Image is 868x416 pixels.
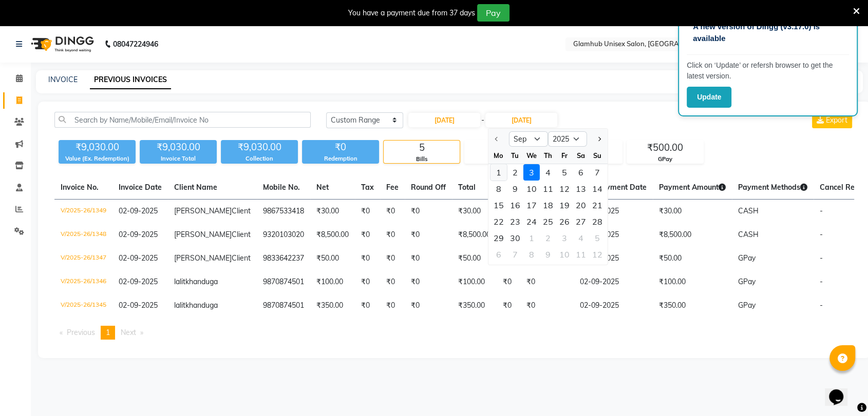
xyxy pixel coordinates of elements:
[523,246,540,263] div: Wednesday, October 8, 2025
[507,230,523,246] div: Tuesday, September 30, 2025
[263,183,300,192] span: Mobile No.
[490,213,507,230] div: Monday, September 22, 2025
[580,183,647,192] span: Last Payment Date
[90,71,171,89] a: PREVIOUS INVOICES
[820,301,823,310] span: -
[595,131,603,147] button: Next month
[574,200,653,224] td: 02-09-2025
[355,270,380,294] td: ₹0
[589,197,606,213] div: 21
[411,183,446,192] span: Round Off
[589,213,606,230] div: Sunday, September 28, 2025
[523,213,540,230] div: Wednesday, September 24, 2025
[232,206,251,215] span: Client
[540,246,556,263] div: Thursday, October 9, 2025
[556,164,573,181] div: Friday, September 5, 2025
[490,246,507,263] div: Monday, October 6, 2025
[302,154,379,163] div: Redemption
[693,21,843,44] p: A new version of Dingg (v3.17.0) is available
[556,213,573,230] div: 26
[820,230,823,239] span: -
[738,230,759,239] span: CASH
[523,181,540,197] div: 10
[405,294,452,318] td: ₹0
[520,294,574,318] td: ₹0
[490,164,507,181] div: Monday, September 1, 2025
[523,246,540,263] div: 8
[523,164,540,181] div: Wednesday, September 3, 2025
[523,147,540,164] div: We
[573,230,589,246] div: Saturday, October 4, 2025
[465,155,541,164] div: Cancelled
[174,301,185,310] span: lalit
[481,115,484,126] span: -
[355,294,380,318] td: ₹0
[573,246,589,263] div: 11
[458,183,476,192] span: Total
[490,197,507,213] div: Monday, September 15, 2025
[140,154,217,163] div: Invoice Total
[523,181,540,197] div: Wednesday, September 10, 2025
[380,200,405,224] td: ₹0
[380,223,405,247] td: ₹0
[574,223,653,247] td: 02-09-2025
[302,140,379,154] div: ₹0
[540,197,556,213] div: Thursday, September 18, 2025
[490,230,507,246] div: Monday, September 29, 2025
[653,247,732,270] td: ₹50.00
[485,113,557,127] input: End Date
[738,183,807,192] span: Payment Methods
[384,155,460,164] div: Bills
[573,246,589,263] div: Saturday, October 11, 2025
[174,206,232,215] span: [PERSON_NAME]
[54,294,112,318] td: V/2025-26/1345
[106,328,110,337] span: 1
[556,230,573,246] div: Friday, October 3, 2025
[556,197,573,213] div: Friday, September 19, 2025
[523,230,540,246] div: Wednesday, October 1, 2025
[405,247,452,270] td: ₹0
[185,301,218,310] span: khanduga
[738,301,756,310] span: GPay
[556,246,573,263] div: 10
[589,246,606,263] div: Sunday, October 12, 2025
[589,213,606,230] div: 28
[452,247,497,270] td: ₹50.00
[497,294,520,318] td: ₹0
[452,223,497,247] td: ₹8,500.00
[384,141,460,155] div: 5
[386,183,399,192] span: Fee
[573,147,589,164] div: Sa
[589,181,606,197] div: Sunday, September 14, 2025
[523,197,540,213] div: 17
[653,270,732,294] td: ₹100.00
[310,200,355,224] td: ₹30.00
[54,270,112,294] td: V/2025-26/1346
[540,147,556,164] div: Th
[59,140,136,154] div: ₹9,030.00
[48,75,78,84] a: INVOICE
[257,223,310,247] td: 9320103020
[573,164,589,181] div: 6
[573,181,589,197] div: 13
[540,230,556,246] div: Thursday, October 2, 2025
[119,301,158,310] span: 02-09-2025
[659,183,726,192] span: Payment Amount
[497,270,520,294] td: ₹0
[310,223,355,247] td: ₹8,500.00
[589,230,606,246] div: Sunday, October 5, 2025
[589,181,606,197] div: 14
[574,270,653,294] td: 02-09-2025
[257,247,310,270] td: 9833642237
[589,197,606,213] div: Sunday, September 21, 2025
[452,294,497,318] td: ₹350.00
[221,154,298,163] div: Collection
[573,197,589,213] div: Saturday, September 20, 2025
[380,294,405,318] td: ₹0
[232,230,251,239] span: Client
[140,140,217,154] div: ₹9,030.00
[653,200,732,224] td: ₹30.00
[355,200,380,224] td: ₹0
[574,294,653,318] td: 02-09-2025
[826,115,847,125] span: Export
